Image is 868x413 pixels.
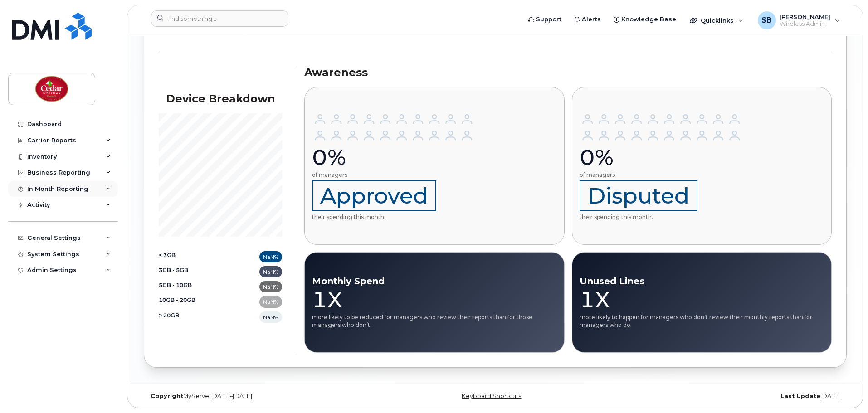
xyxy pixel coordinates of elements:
span: Alerts [582,15,601,24]
strong: Last Update [780,393,820,399]
p: more likely to happen for managers who don’t review their monthly reports than for managers who do. [580,313,824,329]
p: their spending this month. [312,180,475,221]
span: Support [536,15,561,24]
div: NaN% [259,251,282,262]
span: 3GB - 5GB [159,266,188,277]
span: SB [761,15,772,26]
h3: Awareness [304,66,832,79]
p: of managers [580,171,743,179]
span: Quicklinks [701,17,734,24]
input: Find something... [151,10,288,27]
a: Keyboard Shortcuts [462,393,521,399]
span: Approved [312,180,436,211]
div: MyServe [DATE]–[DATE] [144,393,378,400]
div: NaN% [259,281,282,292]
div: NaN% [259,296,282,307]
h4: Unused Lines [580,276,824,286]
span: > 20GB [159,311,179,323]
div: 1X [580,286,824,313]
p: more likely to be reduced for managers who review their reports than for those managers who don’t. [312,313,557,329]
div: 0% [580,144,743,171]
strong: Copyright [151,393,183,399]
div: 1X [312,286,557,313]
p: of managers [312,171,475,179]
span: Knowledge Base [621,15,676,24]
span: Disputed [580,180,697,211]
span: < 3GB [159,251,176,262]
a: Alerts [568,10,607,29]
span: Wireless Admin [780,20,830,28]
div: NaN% [259,311,282,323]
div: [DATE] [612,393,847,400]
div: 0% [312,144,475,171]
h4: Monthly Spend [312,276,557,286]
h3: Device Breakdown [159,92,282,106]
p: their spending this month. [580,180,743,221]
div: NaN% [259,266,282,277]
div: Scott Beasley [751,11,846,29]
span: [PERSON_NAME] [780,13,830,20]
span: 5GB - 10GB [159,281,192,292]
a: Support [522,10,568,29]
span: 10GB - 20GB [159,296,195,307]
div: Quicklinks [683,11,750,29]
a: Knowledge Base [607,10,683,29]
